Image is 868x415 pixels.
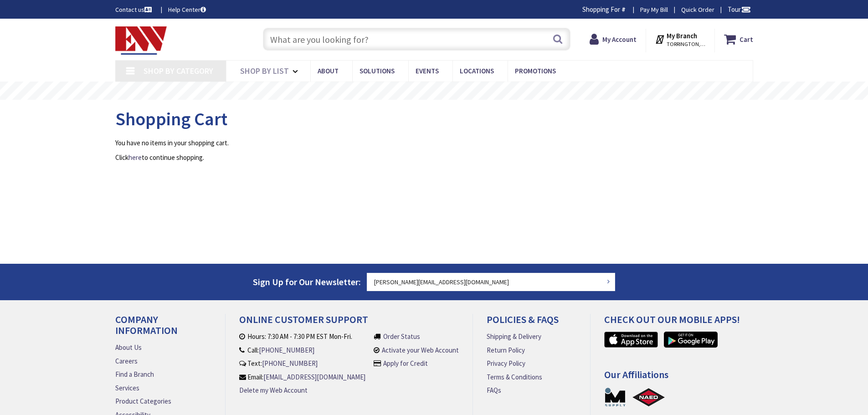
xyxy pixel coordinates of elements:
span: Shop By List [240,66,289,76]
a: My Account [590,31,637,47]
p: Click to continue shopping. [115,153,753,162]
a: Return Policy [487,345,525,355]
rs-layer: Free Same Day Pickup at 19 Locations [351,86,518,96]
span: Events [416,67,439,75]
span: Sign Up for Our Newsletter: [253,276,361,287]
span: About [318,67,339,75]
a: Order Status [383,332,420,341]
h4: Policies & FAQs [487,314,576,332]
span: Promotions [515,67,556,75]
a: Product Categories [115,396,171,406]
span: Tour [728,5,751,14]
input: What are you looking for? [263,28,570,51]
span: TORRINGTON, [GEOGRAPHIC_DATA] [667,41,705,48]
strong: # [621,5,626,14]
h1: Shopping Cart [115,109,753,129]
h4: Company Information [115,314,211,343]
a: Help Center [168,5,206,14]
a: Activate your Web Account [382,345,459,355]
a: Delete my Web Account [239,385,308,395]
a: MSUPPLY [604,387,626,407]
div: My Branch TORRINGTON, [GEOGRAPHIC_DATA] [655,31,705,47]
li: Text: [239,359,365,368]
a: Shipping & Delivery [487,332,541,341]
a: [EMAIL_ADDRESS][DOMAIN_NAME] [263,372,365,382]
h4: Check out Our Mobile Apps! [604,314,760,332]
a: Quick Order [681,5,714,14]
span: Locations [460,67,494,75]
a: here [128,153,142,162]
strong: My Branch [667,31,697,40]
img: Electrical Wholesalers, Inc. [115,26,167,55]
a: FAQs [487,385,501,395]
a: [PHONE_NUMBER] [259,345,314,355]
a: Contact us [115,5,154,14]
a: Pay My Bill [640,5,668,14]
span: Shop By Category [144,66,213,76]
a: Find a Branch [115,369,154,379]
a: Privacy Policy [487,359,525,368]
input: Enter your email address [367,273,616,291]
li: Email: [239,372,365,382]
a: Careers [115,356,138,366]
span: Solutions [360,67,395,75]
a: Terms & Conditions [487,372,542,382]
li: Hours: 7:30 AM - 7:30 PM EST Mon-Fri. [239,332,365,341]
span: Shopping For [582,5,620,14]
a: Apply for Credit [383,359,428,368]
a: NAED [632,387,666,407]
a: About Us [115,343,142,352]
a: [PHONE_NUMBER] [262,359,318,368]
strong: My Account [602,35,637,44]
p: You have no items in your shopping cart. [115,138,753,148]
a: Cart [724,31,753,47]
h4: Our Affiliations [604,369,760,387]
a: Services [115,383,139,393]
li: Call: [239,345,365,355]
strong: Cart [740,31,753,47]
h4: Online Customer Support [239,314,459,332]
